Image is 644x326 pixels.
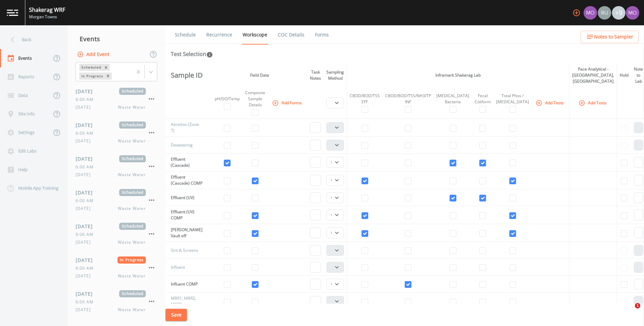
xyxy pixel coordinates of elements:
[68,82,165,116] a: [DATE]Scheduled6:00 AM[DATE]Waste Water
[118,138,146,144] span: Waste Water
[76,138,95,144] span: [DATE]
[205,25,233,44] a: Recurrence
[76,206,95,212] span: [DATE]
[118,206,146,212] span: Waste Water
[76,48,112,61] button: Add Event
[165,259,206,276] td: Influent
[171,50,213,58] div: Test Selection
[165,119,206,137] td: Aeration (Zone 7)
[79,64,102,71] div: Scheduled
[581,31,639,43] button: Notes to Sampler
[118,273,146,279] span: Waste Water
[76,88,98,95] span: [DATE]
[350,93,380,105] div: CBOD/BOD/TSS EFF
[598,6,611,20] img: a5c06d64ce99e847b6841ccd0307af82
[584,6,597,20] img: e5df77a8b646eb52ef3ad048c1c29e95
[165,63,206,87] th: Sample ID
[76,172,95,178] span: [DATE]
[475,93,491,105] div: Fecal Coliform
[76,130,98,136] span: 6:00 AM
[118,172,146,178] span: Waste Water
[68,285,165,319] a: [DATE]Scheduled6:00 AM[DATE]Waste Water
[118,239,146,245] span: Waste Water
[245,90,265,108] div: Composite Sample Details
[271,97,304,108] button: Add Forms
[119,290,146,297] span: Scheduled
[76,104,95,110] span: [DATE]
[597,6,612,20] div: Russell Schindler
[104,73,112,80] div: Remove In Progress
[76,307,95,313] span: [DATE]
[76,273,95,279] span: [DATE]
[79,73,104,80] div: In Progress
[165,309,187,321] button: Save
[117,256,146,264] span: In Progress
[76,121,98,129] span: [DATE]
[496,93,529,105] div: Total Phos / [MEDICAL_DATA]
[307,63,324,87] th: Task Notes
[165,276,206,293] td: Influent COMP
[76,155,98,162] span: [DATE]
[347,63,569,87] th: Inframark Shakerag Lab
[324,63,347,87] th: Sampling Method
[314,25,330,44] a: Forms
[68,184,165,217] a: [DATE]Scheduled6:00 AM[DATE]Waste Water
[119,121,146,129] span: Scheduled
[436,93,469,105] div: [MEDICAL_DATA] Bacteria
[612,6,625,20] div: +9
[621,303,637,319] iframe: Intercom live chat
[165,206,206,224] td: Effluent (UV) COMP
[76,198,98,204] span: 6:00 AM
[212,63,307,87] th: Field Data
[76,223,98,230] span: [DATE]
[215,96,240,102] div: pH/DO/Temp
[76,239,95,245] span: [DATE]
[68,30,165,47] div: Events
[119,155,146,162] span: Scheduled
[76,265,98,271] span: 6:00 AM
[68,217,165,251] a: [DATE]Scheduled6:00 AM[DATE]Waste Water
[165,293,206,310] td: MBR1, MBR2, MBR3
[583,6,597,20] div: Morgan Towns
[29,14,65,20] div: Morgan Towns
[534,97,566,108] button: Add Tests
[635,303,640,308] span: 1
[165,189,206,206] td: Effluent (UV)
[76,256,98,264] span: [DATE]
[68,116,165,150] a: [DATE]Scheduled6:00 AM[DATE]Waste Water
[102,64,110,71] div: Remove Scheduled
[617,63,632,87] th: Hold
[76,164,98,170] span: 6:00 AM
[7,9,18,16] img: logo
[68,150,165,184] a: [DATE]Scheduled6:00 AM[DATE]Waste Water
[76,189,98,196] span: [DATE]
[119,88,146,95] span: Scheduled
[626,6,639,20] img: e5df77a8b646eb52ef3ad048c1c29e95
[29,6,65,14] div: Shakerag WRF
[165,171,206,189] td: Effluent (Cascade) COMP
[569,63,617,87] th: Pace Analytical - [GEOGRAPHIC_DATA], [GEOGRAPHIC_DATA]
[165,224,206,242] td: [PERSON_NAME] Vault eff
[165,137,206,154] td: Dewatering
[385,93,431,105] div: CBOD/BOD/TSS/NH3/TP INF
[206,51,213,58] svg: In this section you'll be able to select the analytical test to run, based on the media type, and...
[577,97,609,108] button: Add Tests
[76,290,98,297] span: [DATE]
[165,242,206,259] td: Grit & Screens
[242,25,268,45] a: Workscope
[119,189,146,196] span: Scheduled
[119,223,146,230] span: Scheduled
[118,307,146,313] span: Waste Water
[76,299,98,305] span: 6:00 AM
[174,25,197,44] a: Schedule
[76,97,98,103] span: 6:00 AM
[68,251,165,285] a: [DATE]In Progress6:00 AM[DATE]Waste Water
[594,33,633,41] span: Notes to Sampler
[277,25,305,44] a: COC Details
[165,154,206,171] td: Effluent (Cascade)
[118,104,146,110] span: Waste Water
[76,232,98,238] span: 6:00 AM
